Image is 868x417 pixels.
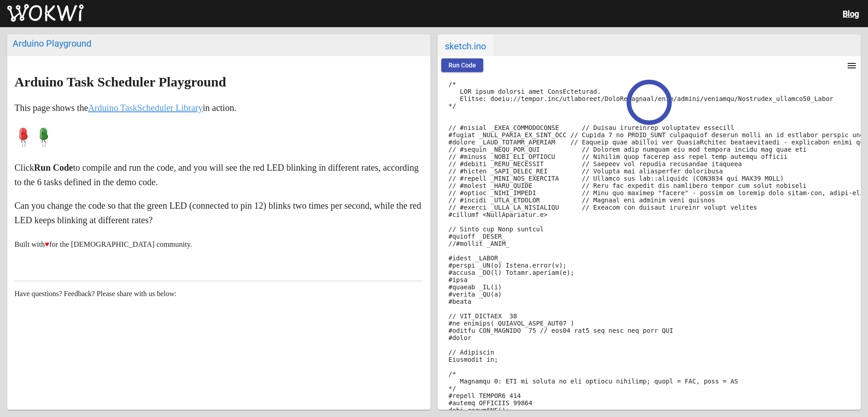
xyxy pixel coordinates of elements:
h2: Arduino Task Scheduler Playground [14,75,423,89]
p: Click to compile and run the code, and you will see the red LED blinking in different rates, acco... [14,160,423,189]
div: Arduino Playground [13,38,425,49]
span: Have questions? Feedback? Please share with us below: [14,290,177,297]
img: Wokwi [7,4,84,22]
mat-icon: menu [846,60,857,71]
span: sketch.ino [438,34,493,56]
a: Arduino TaskScheduler Library [88,103,203,113]
strong: Run Code [34,163,73,173]
a: Blog [843,9,859,19]
button: Run Code [441,58,483,72]
span: Run Code [448,62,476,69]
span: ♥ [45,240,49,249]
p: Can you change the code so that the green LED (connected to pin 12) blinks two times per second, ... [14,198,423,227]
p: This page shows the in action. [14,101,423,115]
small: Built with for the [DEMOGRAPHIC_DATA] community. [14,240,192,249]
